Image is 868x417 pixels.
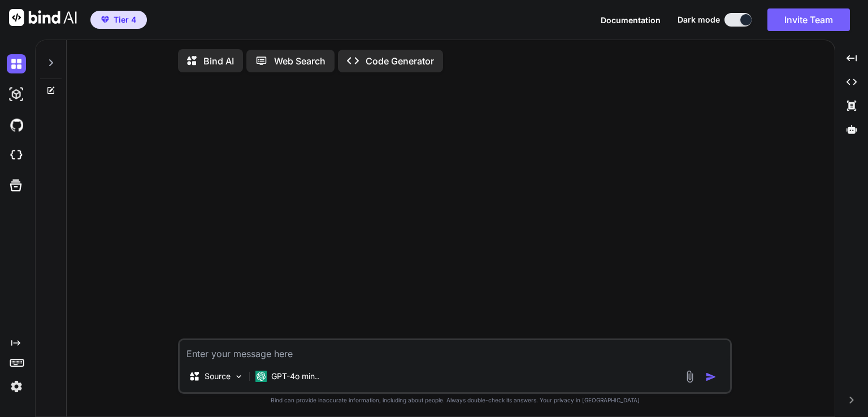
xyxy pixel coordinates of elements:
p: Source [205,371,231,382]
p: Bind can provide inaccurate information, including about people. Always double-check its answers.... [178,396,732,405]
img: Pick Models [234,372,244,381]
img: settings [7,377,26,396]
img: cloudideIcon [7,146,26,165]
span: Dark mode [678,14,720,25]
img: githubDark [7,115,26,134]
span: Documentation [601,15,661,25]
img: attachment [683,370,696,383]
img: icon [705,371,717,383]
span: Tier 4 [114,14,136,25]
img: darkAi-studio [7,85,26,104]
img: premium [101,16,109,23]
p: Bind AI [203,54,234,68]
img: GPT-4o mini [255,371,267,382]
p: Web Search [274,54,325,68]
button: Documentation [601,14,661,26]
button: Invite Team [767,8,850,31]
p: GPT-4o min.. [271,371,319,382]
p: Code Generator [366,54,434,68]
img: Bind AI [9,9,77,26]
img: darkChat [7,54,26,73]
button: premiumTier 4 [90,11,147,29]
